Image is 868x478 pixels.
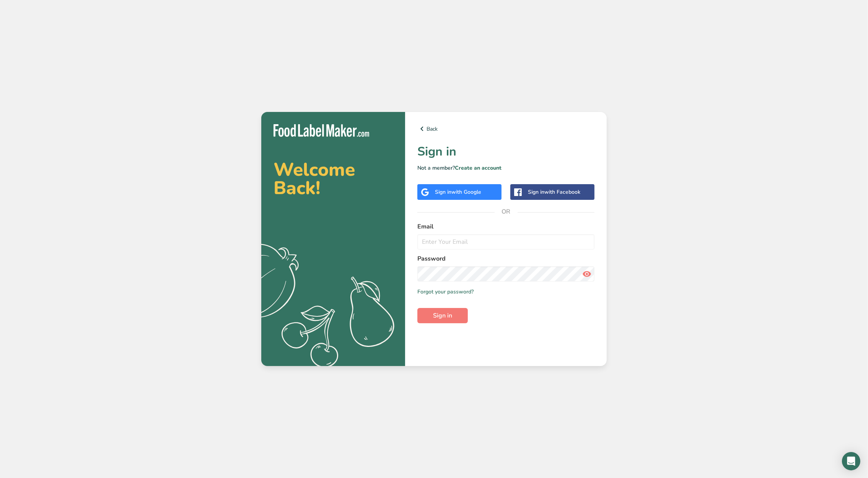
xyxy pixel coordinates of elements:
span: with Facebook [544,188,580,196]
a: Forgot your password? [417,288,474,296]
h2: Welcome Back! [274,160,393,197]
input: Enter Your Email [417,234,594,250]
img: Food Label Maker [274,124,369,137]
label: Email [417,222,594,231]
div: Sign in [435,188,481,196]
button: Sign in [417,308,468,323]
span: Sign in [433,311,452,320]
p: Not a member? [417,164,594,172]
span: OR [495,200,518,223]
span: with Google [451,188,481,196]
a: Create an account [455,164,502,172]
a: Back [417,124,594,133]
h1: Sign in [417,143,594,161]
div: Sign in [528,188,580,196]
div: Open Intercom Messenger [842,452,860,470]
label: Password [417,254,594,263]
